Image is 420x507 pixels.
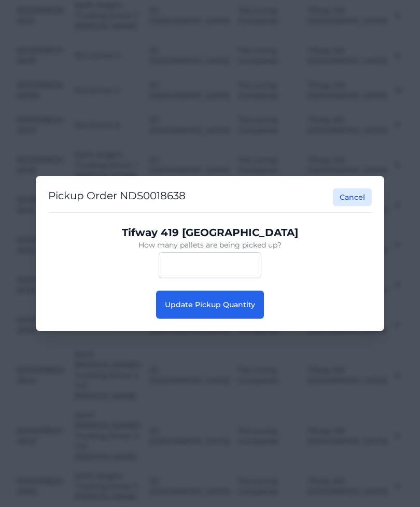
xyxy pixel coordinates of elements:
[57,240,363,250] p: How many pallets are being picked up?
[48,188,186,206] h2: Pickup Order NDS0018638
[165,300,255,309] span: Update Pickup Quantity
[156,291,264,319] button: Update Pickup Quantity
[57,225,363,240] p: Tifway 419 [GEOGRAPHIC_DATA]
[333,188,372,206] button: Cancel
